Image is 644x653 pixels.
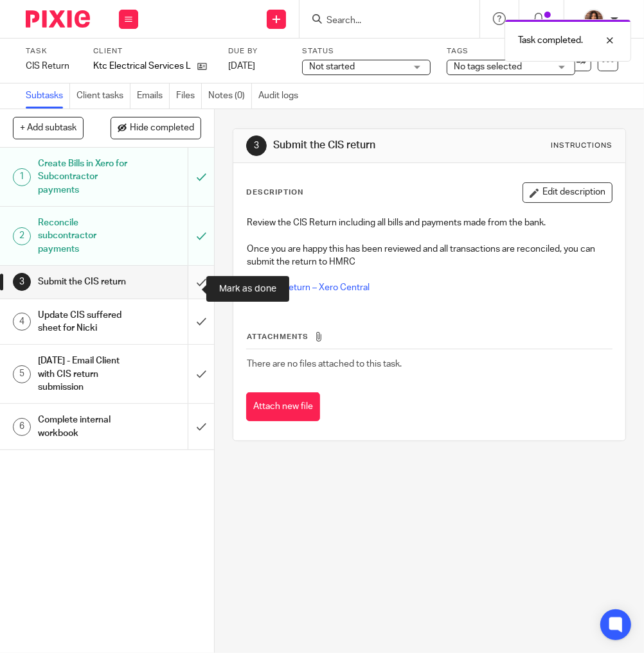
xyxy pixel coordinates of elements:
p: Description [246,187,303,198]
button: Edit description [523,182,613,203]
p: Task completed. [518,34,583,47]
p: Ktc Electrical Services Ltd [93,60,191,73]
div: Instructions [551,141,613,151]
span: Hide completed [130,123,194,134]
h1: Reconcile subcontractor payments [38,213,129,259]
label: Status [302,46,431,57]
button: Attach new file [246,392,320,421]
a: File a CIS return – Xero Central [247,283,370,292]
h1: Create Bills in Xero for Subcontractor payments [38,154,129,200]
div: CIS Return [26,60,77,73]
h1: Update CIS suffered sheet for Nicki [38,306,129,338]
a: Notes (0) [208,83,252,109]
span: Attachments [247,333,309,340]
button: + Add subtask [13,117,84,139]
div: 5 [13,365,31,383]
img: Headshot.jpg [584,9,604,30]
h1: Submit the CIS return [38,272,129,292]
label: Due by [228,46,286,57]
span: There are no files attached to this task. [247,360,402,369]
a: Files [176,83,202,109]
h1: Complete internal workbook [38,410,129,443]
div: 2 [13,227,31,245]
a: Emails [137,83,170,109]
button: Hide completed [111,117,201,139]
label: Task [26,46,77,57]
span: [DATE] [228,62,255,71]
div: 6 [13,418,31,436]
a: Audit logs [258,83,305,109]
p: Once you are happy this has been reviewed and all transactions are reconciled, you can submit the... [247,243,612,269]
div: 4 [13,313,31,331]
h1: Submit the CIS return [273,139,456,152]
span: No tags selected [454,62,522,71]
div: 3 [13,273,31,291]
span: Not started [309,62,355,71]
p: Review the CIS Return including all bills and payments made from the bank. [247,216,612,229]
a: Subtasks [26,83,70,109]
a: Client tasks [76,83,130,109]
label: Client [93,46,215,57]
div: 1 [13,168,31,186]
img: Pixie [26,10,90,28]
h1: [DATE] - Email Client with CIS return submission [38,351,129,397]
div: 3 [246,135,267,156]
